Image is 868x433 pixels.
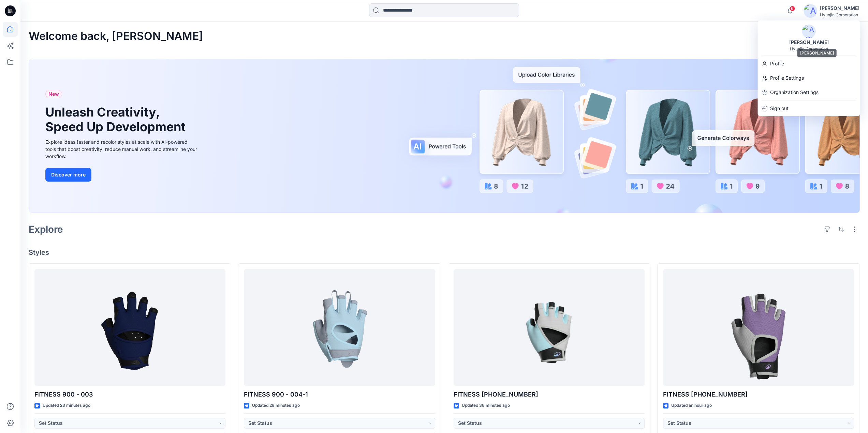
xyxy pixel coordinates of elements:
[790,6,795,11] span: 6
[802,25,815,38] img: avatar
[462,402,510,409] p: Updated 38 minutes ago
[244,269,435,386] a: FITNESS 900 - 004-1
[48,90,59,98] span: New
[790,46,828,51] div: Hyunjin Corporation
[252,402,300,409] p: Updated 29 minutes ago
[770,72,804,84] p: Profile Settings
[454,390,645,399] p: FITNESS [PHONE_NUMBER]
[757,72,860,84] a: Profile Settings
[45,138,199,160] div: Explore ideas faster and recolor styles at scale with AI-powered tools that boost creativity, red...
[45,105,189,134] h1: Unleash Creativity, Speed Up Development
[770,102,788,115] p: Sign out
[671,402,712,409] p: Updated an hour ago
[34,390,225,399] p: FITNESS 900 - 003
[34,269,225,386] a: FITNESS 900 - 003
[757,57,860,70] a: Profile
[45,168,91,182] button: Discover more
[785,38,833,46] div: [PERSON_NAME]
[29,30,203,43] h2: Welcome back, [PERSON_NAME]
[244,390,435,399] p: FITNESS 900 - 004-1
[820,4,859,12] div: [PERSON_NAME]
[820,12,859,17] div: Hyunjin Corporation
[757,86,860,99] a: Organization Settings
[770,57,784,70] p: Profile
[804,4,817,18] img: avatar
[663,390,854,399] p: FITNESS [PHONE_NUMBER]
[454,269,645,386] a: FITNESS 900-006-1
[29,248,860,257] h4: Styles
[770,86,818,99] p: Organization Settings
[663,269,854,386] a: FITNESS 900-008-1
[45,168,199,182] a: Discover more
[43,402,90,409] p: Updated 28 minutes ago
[29,224,63,235] h2: Explore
